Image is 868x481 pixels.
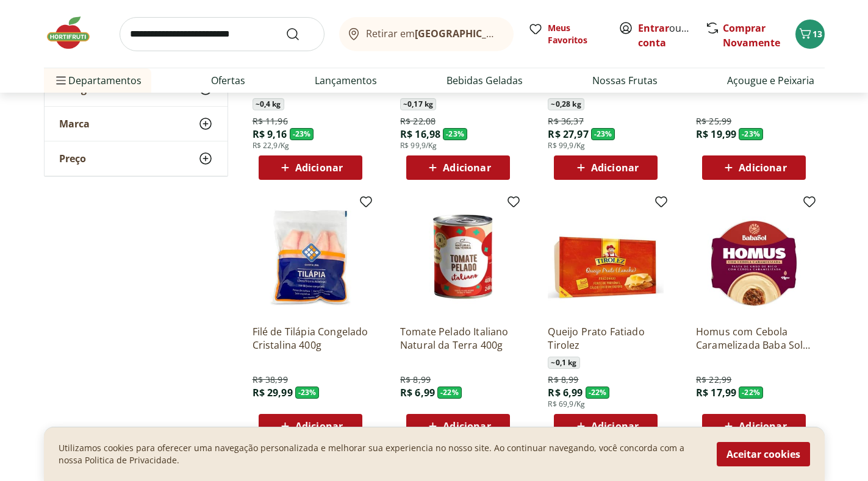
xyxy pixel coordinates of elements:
[253,386,293,399] span: R$ 29,99
[415,27,620,40] b: [GEOGRAPHIC_DATA]/[GEOGRAPHIC_DATA]
[548,199,664,315] img: Queijo Prato Fatiado Tirolez
[290,128,314,140] span: - 23 %
[253,127,287,141] span: R$ 9,16
[443,128,467,140] span: - 23 %
[400,115,436,127] span: R$ 22,08
[696,386,736,399] span: R$ 17,99
[795,20,825,49] button: Carrinho
[211,73,245,88] a: Ofertas
[59,442,702,466] p: Utilizamos cookies para oferecer uma navegação personalizada e melhorar sua experiencia no nosso ...
[548,357,579,369] span: ~ 0,1 kg
[554,414,658,438] button: Adicionar
[548,115,583,127] span: R$ 36,37
[592,73,658,88] a: Nossas Frutas
[548,399,585,409] span: R$ 69,9/Kg
[591,421,639,431] span: Adicionar
[259,414,362,438] button: Adicionar
[406,155,510,180] button: Adicionar
[548,127,588,141] span: R$ 27,97
[400,98,436,110] span: ~ 0,17 kg
[45,141,228,176] button: Preço
[400,374,431,386] span: R$ 8,99
[591,163,639,173] span: Adicionar
[548,22,604,46] span: Meus Favoritos
[45,107,228,141] button: Marca
[739,421,786,431] span: Adicionar
[548,325,664,352] a: Queijo Prato Fatiado Tirolez
[591,128,615,140] span: - 23 %
[717,442,810,466] button: Aceitar cookies
[443,421,490,431] span: Adicionar
[696,199,812,315] img: Homus com Cebola Caramelizada Baba Sol 200g
[295,421,343,431] span: Adicionar
[586,387,610,399] span: - 22 %
[400,386,435,399] span: R$ 6,99
[727,73,814,88] a: Açougue e Peixaria
[406,414,510,438] button: Adicionar
[723,21,780,49] a: Comprar Novamente
[253,115,288,127] span: R$ 11,96
[696,127,736,141] span: R$ 19,99
[59,152,86,165] span: Preço
[696,325,812,352] a: Homus com Cebola Caramelizada Baba Sol 200g
[315,73,377,88] a: Lançamentos
[259,155,362,180] button: Adicionar
[638,21,692,50] span: ou
[253,141,290,151] span: R$ 22,9/Kg
[638,21,705,49] a: Criar conta
[702,414,806,438] button: Adicionar
[437,387,462,399] span: - 22 %
[59,118,90,130] span: Marca
[548,386,583,399] span: R$ 6,99
[739,128,763,140] span: - 23 %
[253,98,284,110] span: ~ 0,4 kg
[812,28,822,40] span: 13
[447,73,523,88] a: Bebidas Geladas
[702,155,806,180] button: Adicionar
[548,98,584,110] span: ~ 0,28 kg
[295,387,320,399] span: - 23 %
[696,115,731,127] span: R$ 25,99
[44,15,105,51] img: Hortifruti
[638,21,669,35] a: Entrar
[739,163,786,173] span: Adicionar
[554,155,658,180] button: Adicionar
[285,27,315,41] button: Submit Search
[548,374,578,386] span: R$ 8,99
[339,17,514,51] button: Retirar em[GEOGRAPHIC_DATA]/[GEOGRAPHIC_DATA]
[400,325,516,352] a: Tomate Pelado Italiano Natural da Terra 400g
[54,66,142,95] span: Departamentos
[54,66,68,95] button: Menu
[739,387,763,399] span: - 22 %
[120,17,325,51] input: search
[253,325,368,352] a: Filé de Tilápia Congelado Cristalina 400g
[443,163,490,173] span: Adicionar
[253,374,288,386] span: R$ 38,99
[295,163,343,173] span: Adicionar
[400,127,440,141] span: R$ 16,98
[400,141,437,151] span: R$ 99,9/Kg
[366,28,501,39] span: Retirar em
[528,22,604,46] a: Meus Favoritos
[400,199,516,315] img: Tomate Pelado Italiano Natural da Terra 400g
[548,141,585,151] span: R$ 99,9/Kg
[253,199,368,315] img: Filé de Tilápia Congelado Cristalina 400g
[696,374,731,386] span: R$ 22,99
